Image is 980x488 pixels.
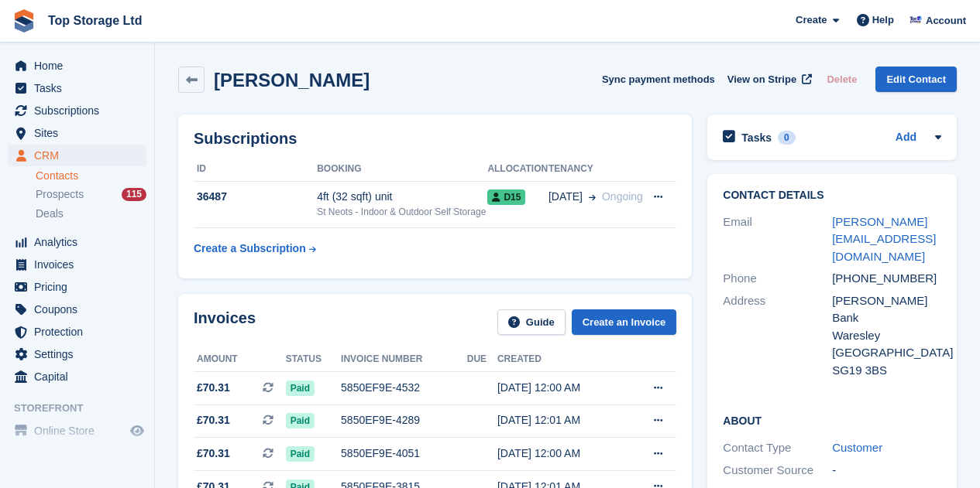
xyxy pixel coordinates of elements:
a: menu [8,77,146,99]
span: D15 [487,189,525,205]
div: Contact Type [723,439,832,457]
span: View on Stripe [727,72,796,87]
div: Phone [723,270,832,288]
span: Help [872,12,894,28]
a: menu [8,145,146,166]
h2: [PERSON_NAME] [214,70,370,90]
th: Status [286,347,341,372]
span: Subscriptions [34,100,127,121]
div: 5850EF9E-4532 [341,380,467,396]
span: £70.31 [197,445,230,462]
a: [PERSON_NAME][EMAIL_ADDRESS][DOMAIN_NAME] [832,215,936,263]
div: [PHONE_NUMBER] [832,270,941,288]
span: Pricing [34,276,127,298]
span: [DATE] [548,189,583,205]
div: - [832,462,941,479]
span: £70.31 [197,412,230,428]
a: View on Stripe [721,67,815,92]
div: 5850EF9E-4051 [341,445,467,462]
div: Customer Source [723,462,832,479]
th: Created [497,347,627,372]
th: Allocation [487,157,548,182]
a: Add [896,129,916,147]
span: Paid [286,413,315,428]
div: St Neots - Indoor & Outdoor Self Storage [317,205,487,219]
div: [DATE] 12:01 AM [497,412,627,428]
button: Sync payment methods [602,67,715,92]
button: Delete [820,67,863,92]
div: 115 [122,188,146,201]
div: Email [723,213,832,266]
h2: About [723,412,941,428]
div: Address [723,292,832,380]
a: Edit Contact [875,67,957,92]
span: CRM [34,145,127,166]
h2: Contact Details [723,189,941,202]
span: Deals [36,206,64,221]
h2: Tasks [741,131,772,145]
span: Account [926,13,966,29]
img: Sam Topham [908,12,923,28]
h2: Subscriptions [194,130,676,148]
span: Paid [286,381,315,396]
h2: Invoices [194,309,256,335]
div: [DATE] 12:00 AM [497,445,627,462]
span: Coupons [34,299,127,320]
th: Due [467,347,497,372]
span: Prospects [36,187,84,202]
span: Create [796,12,827,28]
a: Guide [497,309,566,335]
div: [GEOGRAPHIC_DATA] [832,344,941,362]
th: Invoice number [341,347,467,372]
span: Sites [34,122,127,144]
span: Ongoing [602,190,643,203]
span: Storefront [14,401,154,416]
a: menu [8,299,146,320]
a: Create a Subscription [194,234,316,263]
a: menu [8,231,146,253]
div: 4ft (32 sqft) unit [317,189,487,205]
span: Protection [34,321,127,343]
img: stora-icon-8386f47178a22dfd0bd8f6a31ec36ba5ce8667c1dd55bd0f319d3a0aa187defe.svg [12,9,36,32]
a: Prospects 115 [36,186,146,203]
a: menu [8,420,146,442]
span: Home [34,55,127,77]
div: Waresley [832,327,941,345]
div: SG19 3BS [832,362,941,380]
th: Booking [317,157,487,182]
span: Online Store [34,420,127,442]
span: Invoices [34,254,127,275]
div: 36487 [194,189,317,205]
a: Customer [832,441,882,454]
a: menu [8,276,146,298]
span: Paid [286,446,315,462]
th: Amount [194,347,286,372]
span: £70.31 [197,380,230,396]
a: menu [8,366,146,387]
span: Analytics [34,231,127,253]
div: [DATE] 12:00 AM [497,380,627,396]
a: Create an Invoice [572,309,677,335]
a: menu [8,122,146,144]
a: Preview store [128,421,146,440]
a: Deals [36,206,146,222]
a: menu [8,343,146,365]
a: menu [8,321,146,343]
div: Create a Subscription [194,241,306,257]
th: ID [194,157,317,182]
span: Capital [34,366,127,387]
div: 5850EF9E-4289 [341,412,467,428]
a: menu [8,100,146,121]
div: 0 [778,131,796,145]
th: Tenancy [548,157,644,182]
span: Settings [34,343,127,365]
a: menu [8,254,146,275]
a: menu [8,55,146,77]
div: [PERSON_NAME] Bank [832,292,941,327]
span: Tasks [34,77,127,99]
a: Contacts [36,169,146,183]
a: Top Storage Ltd [42,8,148,33]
